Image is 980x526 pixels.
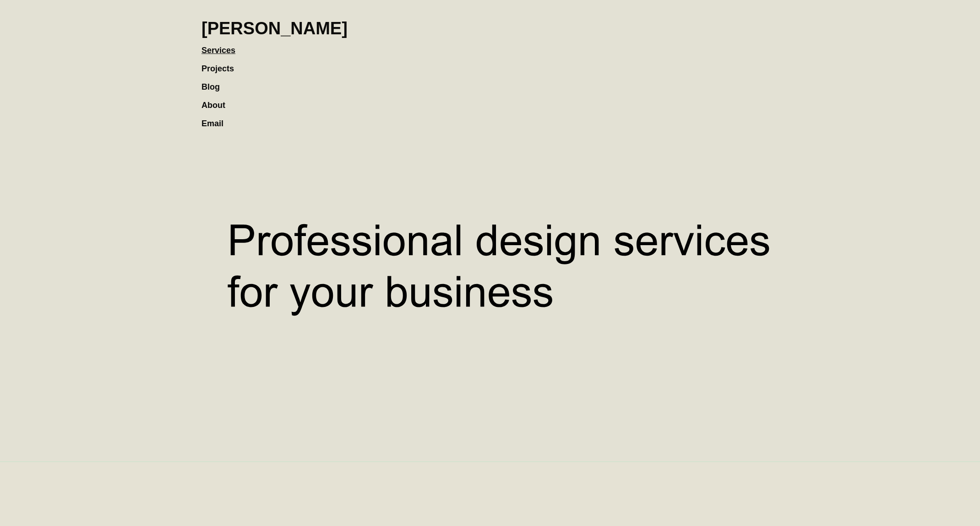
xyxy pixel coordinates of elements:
p: ‍ [247,483,733,492]
a: Email [201,110,233,128]
p: ‍ [247,469,733,478]
a: Blog [201,73,229,91]
a: Projects [201,55,243,73]
p: ‍ [247,510,733,519]
a: home [201,9,348,38]
p: ‍ [247,496,733,505]
a: About [201,91,234,110]
h1: [PERSON_NAME] [201,18,348,38]
a: Services [201,37,245,55]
